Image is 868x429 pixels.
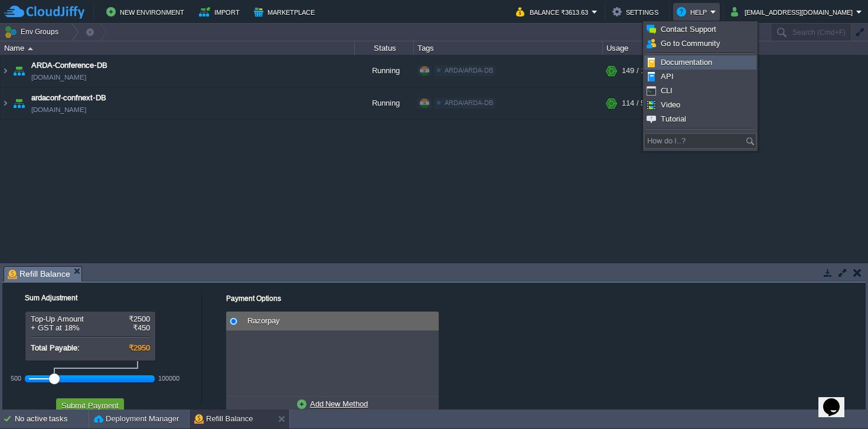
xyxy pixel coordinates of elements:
[415,41,602,55] div: Tags
[11,55,27,87] img: AMDAwAAAACH5BAEAAAAALAAAAAABAAEAAAICRAEAOw==
[731,5,856,19] button: [EMAIL_ADDRESS][DOMAIN_NAME]
[661,25,716,34] span: Contact Support
[661,86,673,95] span: CLI
[645,37,756,50] a: Go to Community
[645,84,756,97] a: CLI
[818,382,856,417] iframe: chat widget
[8,267,70,281] span: Refill Balance
[106,5,188,19] button: New Environment
[31,343,150,352] div: Total Payable:
[11,87,27,119] img: AMDAwAAAACH5BAEAAAAALAAAAAABAAEAAAICRAEAOw==
[31,323,150,332] div: + GST at 18%
[612,5,662,19] button: Settings
[4,24,63,40] button: Env Groups
[4,5,84,19] img: CloudJiffy
[15,410,89,428] div: No active tasks
[158,375,180,382] div: 100000
[622,87,653,119] div: 114 / 512
[254,5,318,19] button: Marketplace
[28,47,33,50] img: AMDAwAAAACH5BAEAAAAALAAAAAABAAEAAAICRAEAOw==
[129,315,150,323] span: ₹2500
[133,323,150,332] span: ₹450
[1,87,10,119] img: AMDAwAAAACH5BAEAAAAALAAAAAABAAEAAAICRAEAOw==
[199,5,243,19] button: Import
[445,99,493,106] span: ARDA/ARDA-DB
[445,67,493,74] span: ARDA/ARDA-DB
[1,55,10,87] img: AMDAwAAAACH5BAEAAAAALAAAAAABAAEAAAICRAEAOw==
[31,71,86,83] span: [DOMAIN_NAME]
[516,5,592,19] button: Balance ₹3613.63
[1,41,354,55] div: Name
[355,87,414,119] div: Running
[94,413,179,425] button: Deployment Manager
[31,92,106,104] a: ardaconf-confnext-DB
[603,41,728,55] div: Usage
[226,294,281,303] label: Payment Options
[58,400,122,411] button: Submit Payment
[661,58,712,67] span: Documentation
[11,375,21,382] div: 500
[645,113,756,126] a: Tutorial
[355,55,414,87] div: Running
[31,104,86,116] span: [DOMAIN_NAME]
[622,55,657,87] div: 149 / 1152
[31,315,150,323] div: Top-Up Amount
[194,413,253,425] button: Refill Balance
[31,60,107,71] a: ARDA-Conference-DB
[661,72,674,81] span: API
[645,56,756,69] a: Documentation
[645,99,756,112] a: Video
[661,100,680,109] span: Video
[244,316,280,325] span: Razorpay
[645,23,756,36] a: Contact Support
[645,70,756,83] a: API
[355,41,413,55] div: Status
[661,114,686,123] span: Tutorial
[677,5,710,19] button: Help
[129,343,150,352] span: ₹2950
[294,397,371,411] a: Add New Method
[661,39,720,48] span: Go to Community
[310,399,368,408] u: Add New Method
[9,294,77,302] label: Sum Adjustment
